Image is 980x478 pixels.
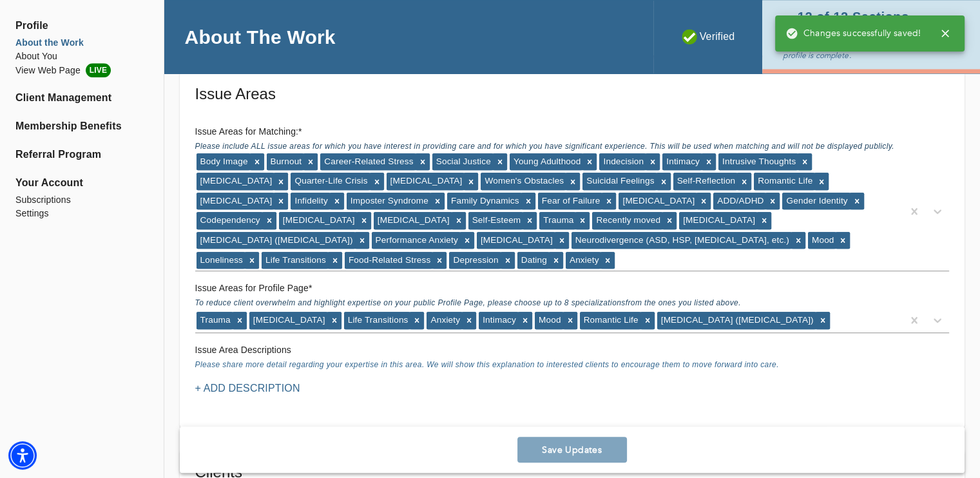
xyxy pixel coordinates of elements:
[427,312,462,329] div: Anxiety
[185,25,336,49] h4: About The Work
[15,193,148,207] a: Subscriptions
[15,207,148,220] a: Settings
[15,63,148,77] li: View Web Page
[15,18,148,33] span: Profile
[15,63,148,77] a: View Web PageLIVE
[195,84,949,104] h5: Issue Areas
[538,193,602,209] div: Fear of Failure
[517,252,549,269] div: Dating
[387,173,465,189] div: [MEDICAL_DATA]
[468,212,523,229] div: Self-Esteem
[481,173,566,189] div: Women's Obstacles
[195,298,741,310] span: To reduce client overwhelm and highlight expertise on your public Profile Page, please choose up ...
[197,153,250,170] div: Body Image
[197,312,233,329] div: Trauma
[657,312,816,329] div: [MEDICAL_DATA] ([MEDICAL_DATA])
[566,252,601,269] div: Anxiety
[477,232,555,249] div: [MEDICAL_DATA]
[195,125,949,139] h6: Issue Areas for Matching: *
[15,50,148,63] a: About You
[754,173,814,189] div: Romantic Life
[510,153,583,170] div: Young Adulthood
[267,153,304,170] div: Burnout
[197,173,274,189] div: [MEDICAL_DATA]
[249,312,327,329] div: [MEDICAL_DATA]
[713,193,765,209] div: ADD/ADHD
[539,212,575,229] div: Trauma
[291,173,369,189] div: Quarter-Life Crisis
[673,173,738,189] div: Self-Reflection
[195,282,949,296] h6: Issue Areas for Profile Page *
[291,193,329,209] div: Infidelity
[432,153,493,170] div: Social Justice
[86,63,111,77] span: LIVE
[783,8,944,38] button: 12 of 12 Sections Complete
[572,232,791,249] div: Neurodivergence (ASD, HSP, [MEDICAL_DATA], etc.)
[279,212,357,229] div: [MEDICAL_DATA]
[535,312,563,329] div: Mood
[808,232,836,249] div: Mood
[345,252,433,269] div: Food-Related Stress
[599,153,646,170] div: Indecision
[320,153,415,170] div: Career-Related Stress
[195,381,300,396] p: + Add Description
[15,36,148,50] a: About the Work
[197,252,245,269] div: Loneliness
[197,232,355,249] div: [MEDICAL_DATA] ([MEDICAL_DATA])
[479,312,518,329] div: Intimacy
[619,193,697,209] div: [MEDICAL_DATA]
[374,212,452,229] div: [MEDICAL_DATA]
[679,212,757,229] div: [MEDICAL_DATA]
[347,193,430,209] div: Imposter Syndrome
[372,232,460,249] div: Performance Anxiety
[8,441,37,470] div: Accessibility Menu
[197,193,274,209] div: [MEDICAL_DATA]
[15,90,148,106] a: Client Management
[449,252,500,269] div: Depression
[195,142,894,153] span: Please include ALL issue areas for which you have interest in providing care and for which you ha...
[262,252,328,269] div: Life Transitions
[15,147,148,162] a: Referral Program
[592,212,662,229] div: Recently moved
[785,27,921,40] span: Changes successfully saved!
[447,193,521,209] div: Family Dynamics
[195,343,949,358] h6: Issue Area Descriptions
[195,360,779,369] span: Please share more detail regarding your expertise in this area. We will show this explanation to ...
[783,12,939,34] span: 12 of 12 Sections Complete
[197,212,262,229] div: Codependency
[782,193,849,209] div: Gender Identity
[344,312,410,329] div: Life Transitions
[662,153,702,170] div: Intimacy
[15,175,148,191] span: Your Account
[682,29,735,44] p: Verified
[582,173,656,189] div: Suicidal Feelings
[15,119,148,134] a: Membership Benefits
[580,312,640,329] div: Romantic Life
[190,377,305,400] button: + Add Description
[718,153,798,170] div: Intrusive Thoughts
